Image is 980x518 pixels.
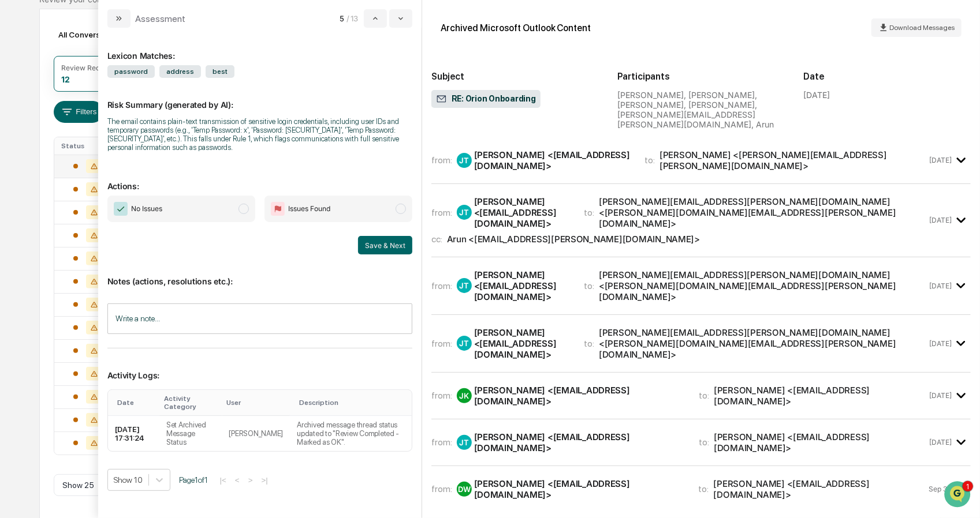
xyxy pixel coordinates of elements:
div: [PERSON_NAME] <[EMAIL_ADDRESS][DOMAIN_NAME]> [714,478,927,500]
div: JT [457,435,472,450]
p: Actions: [107,167,412,191]
div: Past conversations [12,127,77,137]
a: 🖐️Preclearance [7,231,79,252]
div: We're available if you need us! [52,99,159,108]
img: Cameron Burns [12,145,30,164]
div: [PERSON_NAME][EMAIL_ADDRESS][PERSON_NAME][DOMAIN_NAME] <[PERSON_NAME][DOMAIN_NAME][EMAIL_ADDRESS]... [599,327,927,360]
span: Download Messages [889,24,955,32]
span: • [96,156,100,166]
div: [PERSON_NAME] <[PERSON_NAME][EMAIL_ADDRESS][PERSON_NAME][DOMAIN_NAME]> [659,149,927,171]
span: to: [584,338,594,349]
p: Activity Logs: [107,356,412,380]
div: All Conversations [54,25,141,44]
div: JK [457,388,472,403]
span: No Issues [131,203,162,215]
div: Assessment [135,13,185,24]
span: Attestations [95,235,143,247]
div: [PERSON_NAME] <[EMAIL_ADDRESS][DOMAIN_NAME]> [474,269,570,302]
span: from: [431,338,452,349]
span: to: [699,483,709,494]
div: The email contains plain-text transmission of sensitive login credentials, including user IDs and... [107,117,412,152]
span: Pylon [115,286,140,294]
div: DW [457,482,472,497]
span: best [206,65,234,78]
time: Friday, July 11, 2025 at 4:33:06 PM [929,339,952,348]
div: Toggle SortBy [227,399,286,407]
p: Risk Summary (generated by AI): [107,86,412,110]
span: [PERSON_NAME] [36,187,94,197]
span: Issues Found [288,203,330,215]
span: • [96,187,100,197]
div: [PERSON_NAME] <[EMAIL_ADDRESS][DOMAIN_NAME]> [474,327,570,360]
div: Toggle SortBy [299,399,407,407]
span: from: [431,437,452,448]
p: Notes (actions, resolutions etc.): [107,262,412,286]
span: to: [644,155,655,166]
div: [PERSON_NAME] <[EMAIL_ADDRESS][DOMAIN_NAME]> [474,149,631,171]
td: Archived message thread status updated to "Review Completed - Marked as OK". [290,416,412,451]
span: address [159,65,201,78]
div: [PERSON_NAME][EMAIL_ADDRESS][PERSON_NAME][DOMAIN_NAME] <[PERSON_NAME][DOMAIN_NAME][EMAIL_ADDRESS]... [599,196,927,229]
span: to: [584,207,594,218]
button: See all [179,125,210,139]
div: [PERSON_NAME] <[EMAIL_ADDRESS][DOMAIN_NAME]> [474,478,685,500]
time: Friday, July 11, 2025 at 4:15:29 PM [929,281,952,290]
div: Start new chat [52,88,189,99]
button: Start new chat [196,91,210,105]
div: 🗄️ [84,237,93,246]
span: to: [699,437,709,448]
time: Tuesday, September 30, 2025 at 4:56:30 PM [929,485,952,493]
div: [PERSON_NAME] <[EMAIL_ADDRESS][DOMAIN_NAME]> [714,431,927,453]
div: [PERSON_NAME] <[EMAIL_ADDRESS][DOMAIN_NAME]> [474,196,570,229]
div: Toggle SortBy [164,395,218,411]
img: 1746055101610-c473b297-6a78-478c-a979-82029cc54cd1 [23,157,32,166]
a: 🗄️Attestations [79,231,148,252]
h2: Date [803,71,971,82]
td: [PERSON_NAME] [222,416,290,451]
button: < [232,475,243,485]
th: Status [54,137,122,155]
button: Filters [54,101,104,123]
div: Archived Microsoft Outlook Content [441,22,591,33]
span: 5 [340,14,344,23]
span: Page 1 of 1 [179,475,208,485]
time: Monday, April 7, 2025 at 8:15:51 AM [929,156,952,164]
time: Friday, September 26, 2025 at 11:59:15 AM [929,438,952,446]
div: JT [457,153,472,168]
img: 1746055101610-c473b297-6a78-478c-a979-82029cc54cd1 [23,188,32,197]
div: [PERSON_NAME] <[EMAIL_ADDRESS][DOMAIN_NAME]> [474,385,685,407]
h2: Participants [617,71,785,82]
img: Flag [271,202,285,216]
span: to: [584,280,594,291]
button: > [245,475,256,485]
span: cc: [431,234,442,245]
span: / 13 [346,14,362,23]
p: How can we help? [12,24,210,42]
span: from: [431,207,452,218]
div: 12 [61,74,70,84]
a: Powered byPylon [81,285,140,294]
div: [PERSON_NAME] <[EMAIL_ADDRESS][DOMAIN_NAME]> [714,385,927,407]
span: [PERSON_NAME] [36,156,94,166]
img: Ed Schembor [12,177,30,195]
span: [DATE] [102,156,126,166]
button: Download Messages [871,18,962,37]
h2: Subject [431,71,599,82]
div: Arun <[EMAIL_ADDRESS][PERSON_NAME][DOMAIN_NAME]> [447,234,700,245]
div: Lexicon Matches: [107,37,412,61]
button: |< [217,475,230,485]
button: Save & Next [358,236,412,254]
div: [DATE] [803,90,830,100]
span: RE: Orion Onboarding [436,93,536,105]
span: from: [431,155,452,166]
div: [PERSON_NAME] <[EMAIL_ADDRESS][DOMAIN_NAME]> [474,431,685,453]
td: Set Archived Message Status [159,416,222,451]
a: 🔎Data Lookup [7,253,77,273]
div: JT [457,278,472,293]
div: [PERSON_NAME], [PERSON_NAME], [PERSON_NAME], [PERSON_NAME], [PERSON_NAME][EMAIL_ADDRESS][PERSON_N... [617,90,785,129]
span: to: [699,390,709,401]
iframe: Open customer support [943,480,974,511]
img: Checkmark [114,202,128,216]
